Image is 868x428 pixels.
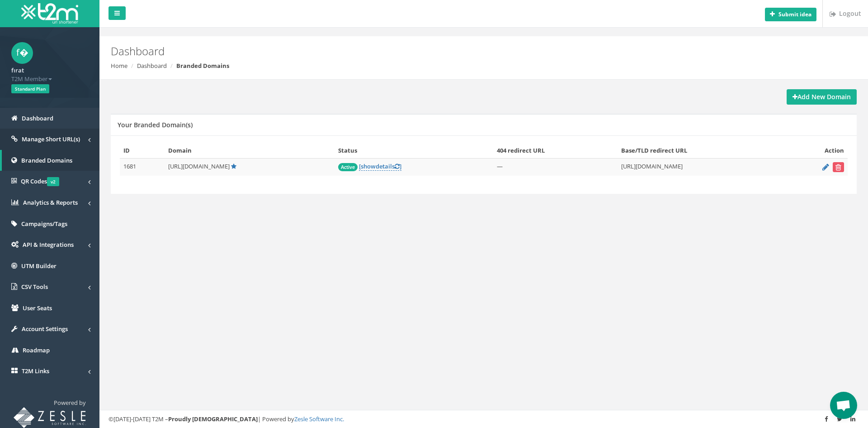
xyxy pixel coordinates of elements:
[21,3,78,24] img: T2M
[176,62,229,70] strong: Branded Domains
[11,84,49,93] span: Standard Plan
[231,162,236,170] a: Default
[294,415,344,423] a: Zesle Software Inc.
[359,162,401,171] a: [showdetails]
[120,143,165,159] th: ID
[137,62,167,70] a: Dashboard
[778,10,811,18] b: Submit idea
[168,162,230,170] span: [URL][DOMAIN_NAME]
[120,159,165,176] td: 1681
[165,143,335,159] th: Domain
[21,220,67,228] span: Campaigns/Tags
[361,162,376,170] span: show
[11,75,88,83] span: T2M Member
[21,177,59,185] span: QR Codes
[493,143,618,159] th: 404 redirect URL
[22,367,49,375] span: T2M Links
[23,198,78,207] span: Analytics & Reports
[493,159,618,176] td: —
[23,240,74,249] span: API & Integrations
[787,89,857,105] a: Add New Domain
[118,121,193,128] h5: Your Branded Domain(s)
[11,64,88,83] a: fırat T2M Member
[335,143,493,159] th: Status
[765,8,816,21] button: Submit idea
[111,45,730,57] h2: Dashboard
[54,399,86,407] span: Powered by
[23,346,50,354] span: Roadmap
[783,143,848,159] th: Action
[168,415,258,423] strong: Proudly [DEMOGRAPHIC_DATA]
[338,163,358,171] span: Active
[108,415,859,423] div: ©[DATE]-[DATE] T2M – | Powered by
[22,325,68,333] span: Account Settings
[21,283,48,291] span: CSV Tools
[11,66,24,74] strong: fırat
[22,135,80,143] span: Manage Short URL(s)
[14,407,86,428] img: T2M URL Shortener powered by Zesle Software Inc.
[47,177,59,186] span: v2
[618,159,783,176] td: [URL][DOMAIN_NAME]
[111,62,127,70] a: Home
[21,156,72,164] span: Branded Domains
[830,392,857,419] div: Open chat
[793,92,851,101] strong: Add New Domain
[23,304,52,312] span: User Seats
[22,114,53,122] span: Dashboard
[618,143,783,159] th: Base/TLD redirect URL
[11,42,33,64] span: f�
[21,262,57,270] span: UTM Builder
